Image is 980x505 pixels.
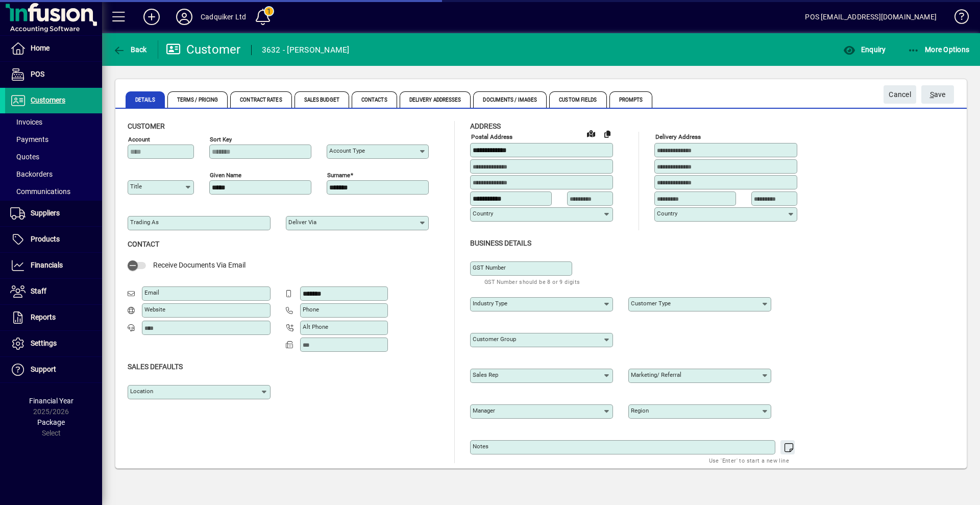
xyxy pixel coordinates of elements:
mat-label: Alt Phone [303,323,328,330]
a: Invoices [5,113,102,131]
mat-label: GST Number [473,264,506,271]
span: Prompts [609,91,653,108]
span: Sales Budget [295,91,349,108]
span: Financials [31,261,63,269]
button: Add [135,8,168,26]
a: Settings [5,331,102,356]
mat-hint: Use 'Enter' to start a new line [709,454,789,466]
mat-label: Notes [473,443,488,450]
mat-label: Surname [327,172,350,179]
mat-label: Manager [473,407,495,414]
mat-label: Location [130,388,153,395]
a: Support [5,357,102,382]
mat-label: Website [144,306,165,313]
span: Package [37,418,65,426]
span: Details [126,91,165,108]
mat-label: Customer type [631,300,671,307]
span: Settings [31,339,57,347]
span: ave [930,86,946,103]
span: Quotes [10,153,39,161]
span: Contract Rates [230,91,291,108]
a: Home [5,36,102,61]
span: Communications [10,187,70,196]
span: Back [113,45,147,54]
mat-label: Phone [303,306,319,313]
span: Customer [128,122,165,130]
span: Invoices [10,118,42,126]
button: Save [921,85,954,104]
a: Knowledge Base [947,2,967,35]
button: Enquiry [841,40,888,59]
span: POS [31,70,44,78]
span: Contacts [352,91,397,108]
span: More Options [908,45,970,54]
a: Backorders [5,165,102,183]
mat-label: Account [128,136,150,143]
span: Products [31,235,60,243]
mat-label: Sort key [210,136,232,143]
span: Contact [128,240,159,248]
button: Copy to Delivery address [599,126,616,142]
mat-label: Country [657,210,677,217]
mat-label: Marketing/ Referral [631,371,681,378]
a: Staff [5,279,102,304]
mat-label: Account Type [329,147,365,154]
button: Profile [168,8,201,26]
span: Custom Fields [549,91,606,108]
mat-label: Email [144,289,159,296]
span: Sales defaults [128,363,183,371]
a: Quotes [5,148,102,165]
span: Payments [10,135,48,143]
mat-label: Title [130,183,142,190]
span: Business details [470,239,531,247]
mat-label: Country [473,210,493,217]
button: Back [110,40,150,59]
span: Backorders [10,170,53,178]
span: Staff [31,287,46,295]
mat-label: Deliver via [288,219,316,226]
span: S [930,90,934,99]
span: Customers [31,96,65,104]
mat-label: Region [631,407,649,414]
mat-label: Customer group [473,335,516,343]
a: Payments [5,131,102,148]
a: Financials [5,253,102,278]
span: Reports [31,313,56,321]
a: Communications [5,183,102,200]
mat-hint: GST Number should be 8 or 9 digits [484,276,580,287]
a: Reports [5,305,102,330]
a: POS [5,62,102,87]
mat-label: Trading as [130,219,159,226]
app-page-header-button: Back [102,40,158,59]
div: 3632 - [PERSON_NAME] [262,42,350,58]
span: Suppliers [31,209,60,217]
span: Support [31,365,56,373]
a: Suppliers [5,201,102,226]
a: View on map [583,125,599,141]
span: Address [470,122,501,130]
mat-label: Given name [210,172,241,179]
span: Documents / Images [473,91,547,108]
div: Cadquiker Ltd [201,9,246,25]
mat-label: Sales rep [473,371,498,378]
button: More Options [905,40,972,59]
span: Terms / Pricing [167,91,228,108]
span: Home [31,44,50,52]
span: Receive Documents Via Email [153,261,246,269]
div: Customer [166,41,241,58]
span: Enquiry [843,45,886,54]
span: Cancel [889,86,911,103]
span: Financial Year [29,397,73,405]
span: Delivery Addresses [400,91,471,108]
button: Cancel [884,85,916,104]
a: Products [5,227,102,252]
mat-label: Industry type [473,300,507,307]
div: POS [EMAIL_ADDRESS][DOMAIN_NAME] [805,9,937,25]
